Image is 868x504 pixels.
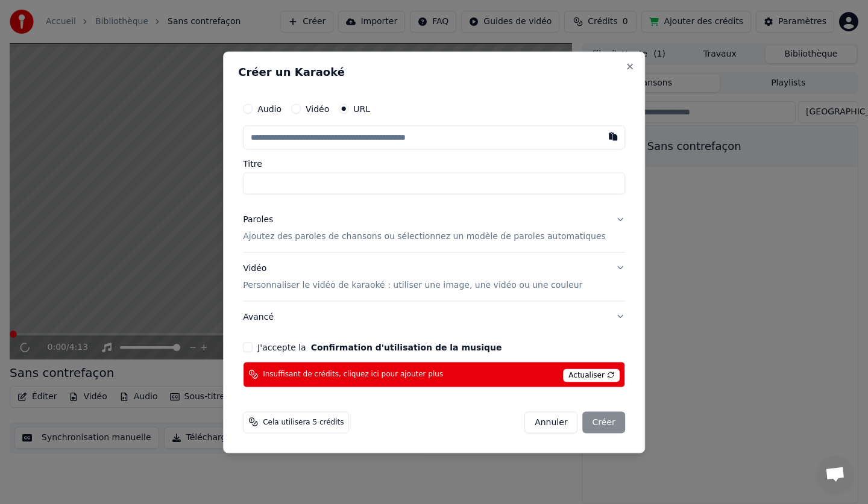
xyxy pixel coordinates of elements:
[563,369,620,382] span: Actualiser
[243,213,273,225] div: Paroles
[257,343,502,351] label: J'accepte la
[243,279,582,291] p: Personnaliser le vidéo de karaoké : utiliser une image, une vidéo ou une couleur
[238,66,630,77] h2: Créer un Karaoké
[257,104,281,113] label: Audio
[353,104,370,113] label: URL
[243,159,625,167] label: Titre
[243,204,625,252] button: ParolesAjoutez des paroles de chansons ou sélectionnez un modèle de paroles automatiques
[524,411,577,433] button: Annuler
[243,230,606,242] p: Ajoutez des paroles de chansons ou sélectionnez un modèle de paroles automatiques
[263,417,344,427] span: Cela utilisera 5 crédits
[263,369,443,379] span: Insuffisant de crédits, cliquez ici pour ajouter plus
[243,301,625,332] button: Avancé
[243,252,625,300] button: VidéoPersonnaliser le vidéo de karaoké : utiliser une image, une vidéo ou une couleur
[306,104,329,113] label: Vidéo
[243,262,582,291] div: Vidéo
[311,343,502,351] button: J'accepte la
